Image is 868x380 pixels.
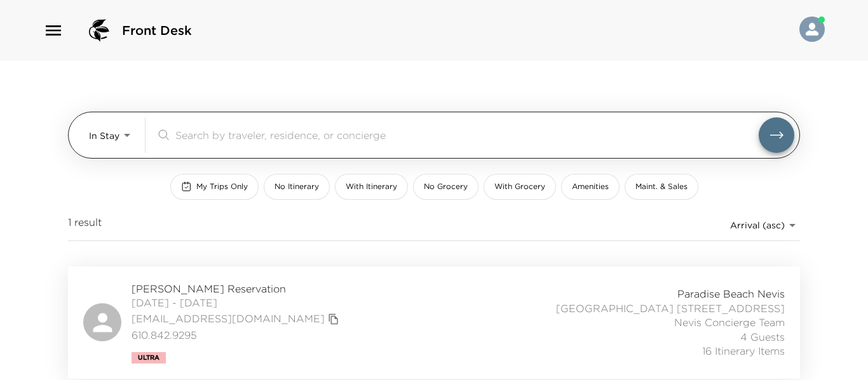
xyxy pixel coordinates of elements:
button: My Trips Only [170,174,259,200]
span: [DATE] - [DATE] [132,296,342,310]
span: In Stay [89,130,119,141]
span: [GEOGRAPHIC_DATA] [STREET_ADDRESS] [556,301,785,315]
span: Maint. & Sales [635,181,688,192]
button: With Grocery [484,174,556,200]
span: No Grocery [424,181,468,192]
span: Nevis Concierge Team [674,315,785,329]
button: copy primary member email [325,310,342,328]
span: No Itinerary [275,181,319,192]
span: Ultra [138,354,159,362]
button: No Itinerary [264,174,330,200]
button: No Grocery [413,174,478,200]
img: logo [84,15,114,46]
button: Maint. & Sales [625,174,698,200]
button: Amenities [561,174,620,200]
span: Front Desk [122,22,192,39]
span: [PERSON_NAME] Reservation [132,282,342,296]
span: With Itinerary [346,181,397,192]
span: My Trips Only [196,181,248,192]
span: 4 Guests [740,330,785,344]
button: With Itinerary [335,174,408,200]
input: Search by traveler, residence, or concierge [175,128,759,142]
img: User [799,16,825,42]
span: 16 Itinerary Items [702,344,785,358]
a: [EMAIL_ADDRESS][DOMAIN_NAME] [132,311,325,325]
span: Arrival (asc) [730,219,785,231]
span: Paradise Beach Nevis [677,287,785,301]
span: 1 result [68,215,102,235]
a: [PERSON_NAME] Reservation[DATE] - [DATE][EMAIL_ADDRESS][DOMAIN_NAME]copy primary member email610.... [68,266,800,379]
span: With Grocery [494,181,545,192]
span: Amenities [572,181,609,192]
span: 610.842.9295 [132,328,342,342]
